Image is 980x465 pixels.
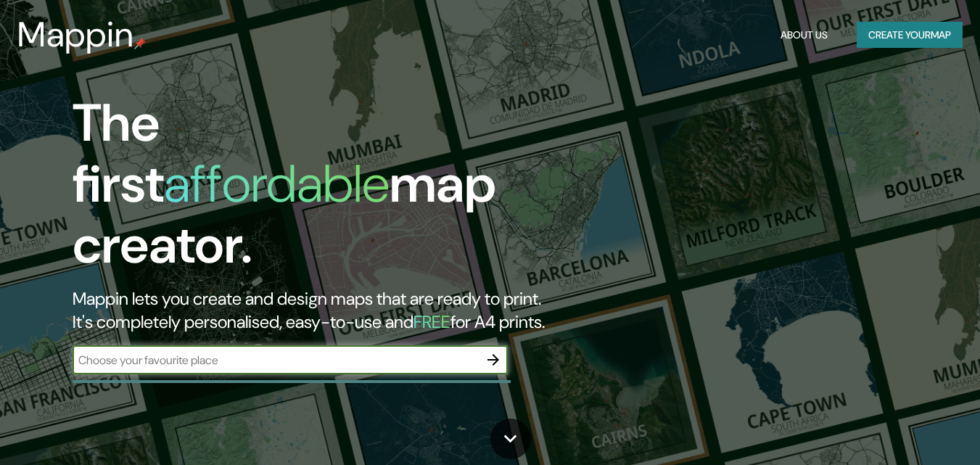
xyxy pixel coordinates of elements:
[857,22,963,49] button: Create yourmap
[73,287,563,334] h2: Mappin lets you create and design maps that are ready to print. It's completely personalised, eas...
[775,22,833,49] button: About Us
[413,310,450,333] h5: FREE
[73,93,563,287] h1: The first map creator.
[164,150,390,218] h1: affordable
[17,15,134,55] h3: Mappin
[73,352,479,369] input: Choose your favourite place
[134,38,146,49] img: mappin-pin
